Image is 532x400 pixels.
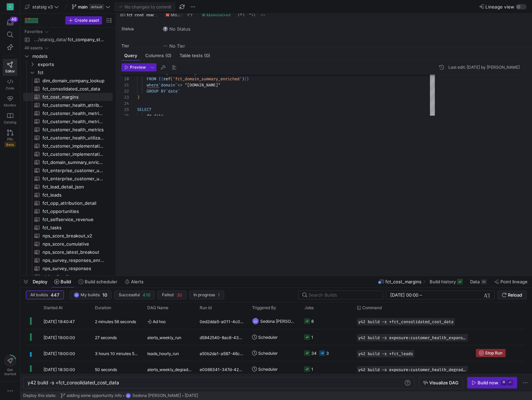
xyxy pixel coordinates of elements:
span: Scheduler [258,361,278,377]
div: 26 [121,113,129,119]
span: ` [159,82,161,88]
span: Deploy this state: [23,393,56,398]
span: Sedona [PERSON_NAME] [260,313,296,329]
div: Press SPACE to select this row. [23,272,113,281]
span: fct_customer_health_metrics_v2​​​​​​​​​​ [43,118,105,126]
span: (0) [165,53,171,58]
span: { [161,76,163,82]
div: SD [252,318,259,324]
span: ` [178,88,180,94]
span: DAG Name [147,305,168,310]
div: Last edit: [DATE] by [PERSON_NAME] [448,65,520,70]
a: fct_customer_implementation_metrics​​​​​​​​​​ [23,150,113,158]
div: Press SPACE to select this row. [23,166,113,174]
span: Reload [508,292,522,298]
a: fct_enterprise_customer_usage​​​​​​​​​​ [23,174,113,183]
span: BY [161,88,166,94]
span: Stop Run [485,351,502,355]
button: Build now⌘⏎ [467,377,517,388]
div: Press SPACE to select this row. [23,77,113,85]
div: Press SPACE to select this row. [23,256,113,264]
span: fct_leads​​​​​​​​​​ [43,191,105,199]
a: PRsBeta [3,127,17,150]
span: , [163,113,166,118]
div: Build now [478,380,498,385]
span: fct_domain_summary_enriched​​​​​​​​​​ [43,159,105,166]
div: Press SPACE to select this row. [23,85,113,93]
span: domain [161,82,175,88]
span: alerts_weekly_degradation [147,362,192,378]
span: Get started [4,368,16,376]
div: 20 [121,76,129,82]
button: All builds447 [26,290,64,299]
span: Preview [130,65,146,70]
button: Failed30 [157,290,186,299]
div: 21 [121,82,129,88]
div: 0ed2dda5-a011-4c01-bccc-30b69b77a733 [196,313,248,329]
span: Visualize DAG [429,380,459,385]
span: y42 build -s +fct_consolidated_cost_data [28,380,119,385]
span: nps_score_breakout_v2​​​​​​​​​​ [43,232,105,240]
span: y42 build -s +fct_consolidated_cost_data [358,319,453,324]
kbd: ⏎ [507,380,513,385]
span: Create asset [74,18,99,23]
span: y42 build -s +fct_leads [358,351,413,356]
a: fct_customer_implementation_metrics_latest​​​​​​​​​​ [23,142,113,150]
span: fct_customer_health_metrics_latest​​​​​​​​​​ [43,110,105,117]
y42-duration: 27 seconds [95,335,117,340]
span: 10 [102,292,107,298]
div: e0066341-347d-422a-adbb-a36c3d13109a [196,361,248,377]
span: Duration [95,305,111,310]
kbd: ⌘ [501,380,506,385]
a: fct_opportunities​​​​​​​​​​ [23,207,113,215]
span: Failed [162,293,174,297]
span: Scheduler [258,329,278,345]
span: nps_survey_responses_enriched​​​​​​​​​​ [43,256,105,264]
div: Press SPACE to select this row. [23,44,113,52]
a: fct_lead_detail_json​​​​​​​​​​ [23,183,113,191]
span: In progress [194,293,215,297]
span: ` [175,82,178,88]
span: FROM [147,76,156,82]
div: Press SPACE to select this row. [23,142,113,150]
span: Triggered By [252,305,276,310]
span: [DATE] 18:30:00 [44,367,75,372]
div: Favorites [24,29,43,34]
y42-duration: 2 minutes 56 seconds [95,319,136,324]
a: dim_domain_company_lookup​​​​​​​​​​ [23,77,113,85]
button: No statusNo Status [161,24,192,33]
div: a50b2da1-a587-46c7-a9f7-75fffa346563 [196,345,248,361]
a: Editor [3,59,17,76]
span: 1 [218,292,220,298]
div: Press SPACE to select this row. [23,215,113,223]
div: Press SPACE to select this row. [23,150,113,158]
span: "[DOMAIN_NAME]" [185,82,220,88]
span: fct_consolidated_cost_data​​​​​​​​​​ [43,85,105,93]
span: y42 build -s exposure:customer_health_expansion_slack_workflow [358,335,466,340]
span: 416 [143,292,150,298]
div: 1 [311,361,313,377]
span: y42 build -s exposure:customer_health_degradation_slack_workflow [358,367,466,372]
span: default [89,4,104,10]
span: dim_domain_company_lookup​​​​​​​​​​ [43,77,105,85]
span: <> [178,82,182,88]
span: } [247,76,249,82]
button: Build scheduler [76,276,120,287]
span: fct_enterprise_customer_usage_3d_lag​​​​​​​​​​ [43,167,105,174]
span: Status [121,27,155,31]
span: where [147,82,159,88]
span: fct_selfservice_revenue​​​​​​​​​​ [43,216,105,223]
a: fct_consolidated_cost_data​​​​​​​​​​ [23,85,113,93]
span: . [151,113,154,118]
span: Build scheduler [85,279,117,284]
y42-duration: 3 hours 10 minutes 52 seconds [95,351,154,356]
button: In progress1 [189,290,224,299]
span: Deploy [33,279,47,284]
a: Catalog [3,110,17,127]
button: Preview [121,63,148,71]
div: Press SPACE to select this row. [23,126,113,134]
div: Press SPACE to select this row. [23,52,113,60]
span: [DATE] 19:00:00 [44,335,75,340]
input: Search Builds [309,292,377,298]
div: d5842540-8ac6-439e-b895-d768976bd5c6 [196,329,248,345]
